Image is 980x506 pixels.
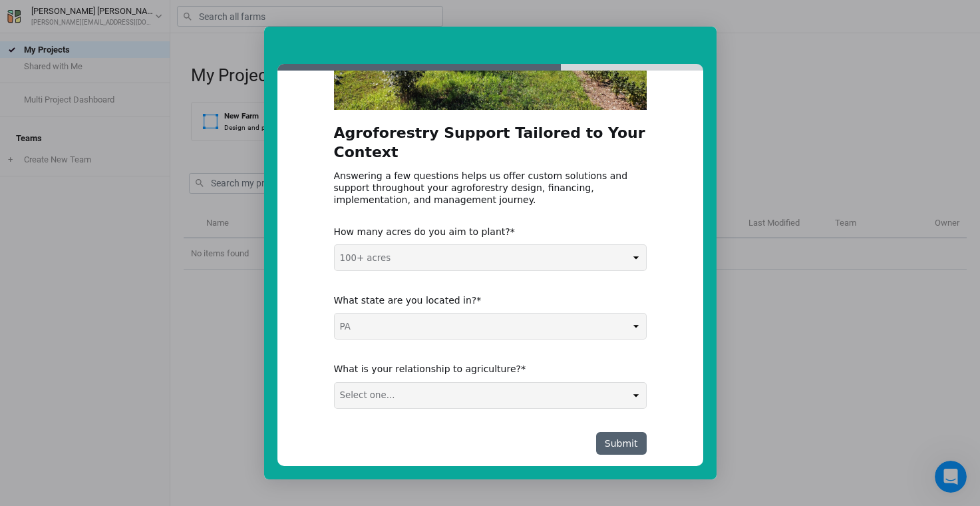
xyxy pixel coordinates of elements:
[334,226,627,238] div: How many acres do you aim to plant?
[334,294,627,306] div: What state are you located in?
[334,170,647,206] div: Answering a few questions helps us offer custom solutions and support throughout your agroforestr...
[334,363,627,375] div: What is your relationship to agriculture?
[335,383,646,408] select: Select one...
[335,314,646,339] select: Select one...
[596,432,647,455] button: Submit
[335,245,646,270] select: Please select a response...
[334,123,647,169] h2: Agroforestry Support Tailored to Your Context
